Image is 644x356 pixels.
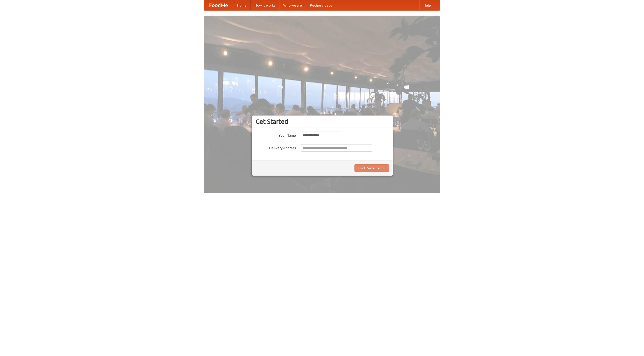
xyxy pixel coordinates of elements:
a: Help [419,0,435,10]
a: FoodMe [204,0,233,10]
h3: Get Started [256,118,389,125]
label: Delivery Address [256,144,296,150]
label: Your Name [256,132,296,138]
a: Who we are [279,0,306,10]
button: Find Restaurants! [354,164,389,172]
a: Recipe videos [306,0,336,10]
a: How it works [251,0,279,10]
a: Home [233,0,251,10]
